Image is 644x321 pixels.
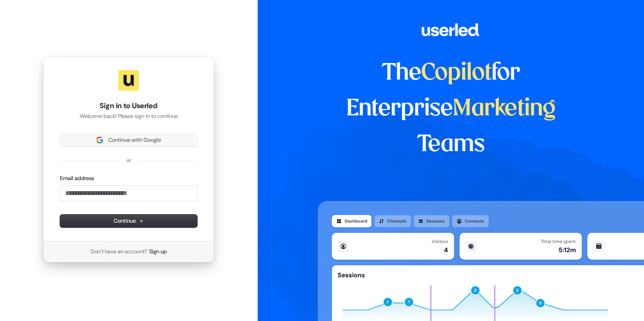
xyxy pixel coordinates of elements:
span: Copilot [421,62,492,84]
button: Sign in with GoogleContinue with Google [60,134,197,146]
span: Continue [114,217,144,225]
span: Continue with Google [108,136,161,144]
p: or [126,157,131,164]
label: Email address [60,175,94,182]
h1: Sign in to Userled [60,101,197,111]
a: Sign up [149,248,167,255]
span: Don’t have an account? [91,248,147,255]
p: Welcome back! Please sign in to continue [60,112,197,120]
img: Sign in with Google [96,137,103,143]
span: Marketing [453,98,556,120]
img: Userled [118,70,139,91]
h1: The for Enterprise Teams [318,55,584,163]
button: Continue [60,215,197,227]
